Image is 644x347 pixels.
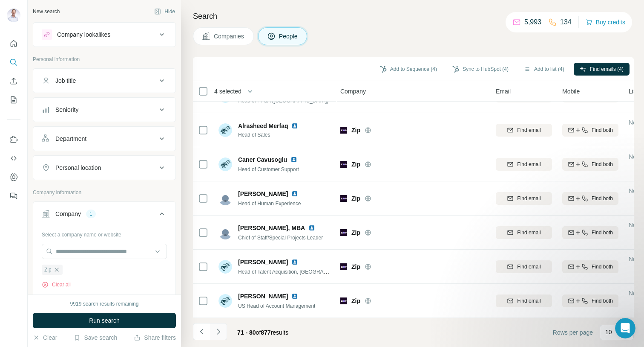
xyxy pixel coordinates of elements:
div: Personal location [55,163,101,172]
button: Find email [496,192,552,205]
span: Find emails (4) [590,65,624,73]
span: Find email [517,160,540,168]
button: Share filters [134,333,176,342]
span: Find email [517,195,540,202]
img: LinkedIn logo [291,122,298,129]
img: Logo of Zip [340,161,347,168]
span: Zip [351,297,360,305]
span: Find both [592,297,613,305]
span: Zip [351,228,360,237]
button: Find both [562,158,618,171]
span: Mobile [562,87,580,96]
button: Find email [496,295,552,307]
button: Company lookalikes [33,24,175,45]
img: Logo of Zip [340,127,347,134]
button: Feedback [7,188,20,204]
span: Head of Sales [238,131,302,139]
button: Find both [562,295,618,307]
span: Find both [592,160,613,168]
p: 5,993 [524,17,541,27]
img: Avatar [218,123,232,137]
button: Sync to HubSpot (4) [446,63,515,76]
button: Hide [148,5,181,18]
img: Avatar [218,157,232,171]
button: Search [7,55,20,70]
span: Zip [351,160,360,169]
span: Find email [517,229,540,236]
span: Find both [592,195,613,202]
button: Add to list (4) [518,63,570,76]
button: Find both [562,124,618,137]
button: Clear [33,333,57,342]
span: Head of Human Experience [238,201,301,207]
span: Head of Talent Acquisition, [GEOGRAPHIC_DATA] & Americas [238,268,380,275]
img: LinkedIn logo [291,190,298,197]
span: Lists [629,87,641,96]
img: Avatar [218,260,232,274]
span: Zip [351,262,360,271]
button: Clear all [42,281,71,289]
img: Avatar [218,192,232,205]
img: Avatar [7,9,20,22]
span: Head of Customer Support [238,166,299,172]
span: People [279,32,299,41]
span: Rows per page [553,328,593,337]
button: Find email [496,260,552,273]
button: Quick start [7,36,20,51]
button: Seniority [33,99,175,120]
span: 4 selected [214,87,241,96]
span: Zip [351,126,360,134]
button: Find email [496,226,552,239]
span: Company [340,87,366,96]
button: Find both [562,226,618,239]
span: 877 [261,329,270,336]
span: results [237,329,288,336]
span: Zip [351,194,360,203]
div: New search [33,8,60,15]
button: Job title [33,70,175,91]
button: Add to Sequence (4) [374,63,443,76]
p: Personal information [33,55,176,63]
span: of [256,329,261,336]
button: Use Surfe on LinkedIn [7,132,20,147]
span: Find email [517,297,540,305]
span: Alrasheed Merfaq [238,122,288,130]
button: Personal location [33,157,175,178]
span: Zip [44,266,52,274]
img: LinkedIn logo [290,156,297,163]
span: Find email [517,263,540,271]
div: Job title [55,76,76,85]
img: LinkedIn logo [291,259,298,265]
div: Company lookalikes [57,30,110,39]
span: Find both [592,263,613,271]
span: Email [496,87,511,96]
button: Find both [562,260,618,273]
div: 1 [86,210,96,218]
span: Find email [517,126,540,134]
span: Companies [214,32,245,41]
div: 9919 search results remaining [70,300,139,308]
button: Find email [496,158,552,171]
button: Run search [33,313,176,328]
button: Use Surfe API [7,151,20,166]
div: Department [55,134,86,143]
span: Find both [592,229,613,236]
span: [PERSON_NAME] [238,190,288,198]
div: Seniority [55,105,78,114]
span: Chief of Staff/Special Projects Leader [238,235,323,241]
p: 10 [605,328,612,336]
span: US Head of Account Management [238,303,315,309]
button: My lists [7,92,20,108]
button: Find both [562,192,618,205]
img: Logo of Zip [340,263,347,270]
span: [PERSON_NAME], MBA [238,224,305,232]
p: 134 [560,17,572,27]
span: Run search [89,316,120,325]
span: Find both [592,126,613,134]
button: Navigate to next page [210,323,227,340]
div: Company [55,210,81,218]
img: LinkedIn logo [291,293,298,300]
p: Company information [33,189,176,196]
span: 71 - 80 [237,329,256,336]
button: Find email [496,124,552,137]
